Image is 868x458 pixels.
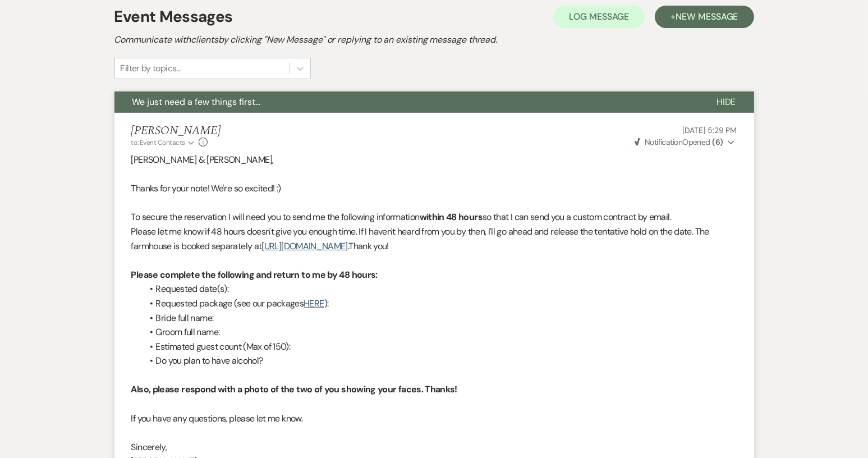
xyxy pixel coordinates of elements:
button: Hide [699,91,754,113]
strong: within 48 hours [420,211,483,223]
span: Log Message [569,11,629,22]
span: Hide [717,96,736,108]
span: Sincerely, [131,441,167,453]
li: Estimated guest count (Max of 150): [143,340,737,354]
li: Requested package (see our packages ): [143,296,737,311]
span: Notification [645,137,682,147]
span: so that I can send you a custom contract by email. [483,211,671,223]
li: Bride full name: [143,311,737,326]
span: If you have any questions, please let me know. [131,413,303,424]
div: Filter by topics... [121,62,181,75]
a: [URL][DOMAIN_NAME] [261,240,347,252]
li: Groom full name: [143,325,737,340]
button: Log Message [553,6,645,28]
strong: Also, please respond with a photo of the two of you showing your faces. Thanks! [131,383,457,395]
span: We just need a few things first... [132,96,261,108]
h5: [PERSON_NAME] [131,124,221,138]
span: Thanks for your note! We're so excited! :) [131,182,281,194]
p: [PERSON_NAME] & [PERSON_NAME], [131,153,737,167]
li: Do you plan to have alcohol? [143,354,737,368]
span: To secure the reservation I will need you to send me the following information [131,211,420,223]
span: Opened [635,137,723,147]
span: [DATE] 5:29 PM [682,125,737,135]
button: +New Message [655,6,754,28]
button: to: Event Contacts [131,138,196,148]
li: Requested date(s): [143,282,737,296]
span: to: Event Contacts [131,138,185,147]
h2: Communicate with clients by clicking "New Message" or replying to an existing message thread. [114,33,754,47]
span: New Message [676,11,738,22]
h1: Event Messages [114,5,233,29]
button: We just need a few things first... [114,91,699,113]
span: Please let me know if 48 hours doesn't give you enough time. If I haven't heard from you by then,... [131,226,709,252]
button: NotificationOpened (6) [633,136,737,148]
p: . [131,225,737,253]
strong: Please complete the following and return to me by 48 hours: [131,269,378,281]
a: HERE [304,297,324,309]
span: Thank you! [348,240,389,252]
strong: ( 6 ) [712,137,723,147]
